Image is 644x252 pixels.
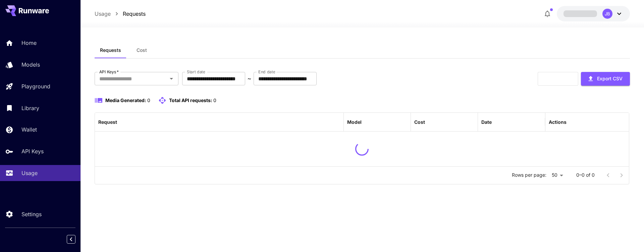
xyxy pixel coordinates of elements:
[95,10,111,18] a: Usage
[248,75,251,83] p: ~
[72,233,80,245] div: Collapse sidebar
[137,47,147,53] span: Cost
[67,235,75,244] button: Collapse sidebar
[21,39,37,47] p: Home
[576,172,595,178] p: 0–0 of 0
[557,6,630,21] button: JB
[414,119,425,125] div: Cost
[602,9,612,19] div: JB
[169,97,212,103] span: Total API requests:
[167,74,176,83] button: Open
[21,147,44,155] p: API Keys
[213,97,216,103] span: 0
[21,61,40,69] p: Models
[123,10,146,18] a: Requests
[21,210,42,218] p: Settings
[481,119,492,125] div: Date
[105,97,146,103] span: Media Generated:
[100,47,121,53] span: Requests
[549,119,567,125] div: Actions
[95,10,146,18] nav: breadcrumb
[258,69,275,75] label: End date
[21,104,39,112] p: Library
[99,69,119,75] label: API Keys
[581,72,630,86] button: Export CSV
[549,170,566,180] div: 50
[21,125,37,134] p: Wallet
[347,119,362,125] div: Model
[21,82,50,90] p: Playground
[187,69,205,75] label: Start date
[21,169,38,177] p: Usage
[98,119,117,125] div: Request
[512,172,546,178] p: Rows per page:
[147,97,150,103] span: 0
